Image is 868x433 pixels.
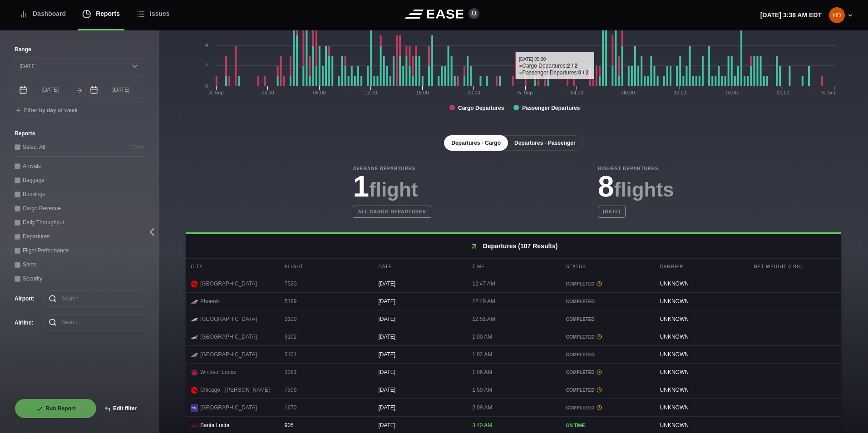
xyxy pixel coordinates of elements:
div: UNKNOWN [656,364,747,381]
span: 3381 [285,369,297,375]
img: 01294525e37ea1dca55176731f0504b3 [829,7,845,23]
text: 16:00 [725,90,738,95]
div: UNKNOWN [656,275,747,292]
label: Reports [15,129,144,138]
div: COMPLETED [566,351,649,358]
span: 3:40 AM [472,422,492,428]
button: Clear [131,143,144,152]
div: UNKNOWN [656,310,747,328]
div: [DATE] [374,399,465,416]
b: All cargo departures [353,206,431,218]
input: Search... [44,290,144,307]
span: 3100 [285,316,297,322]
span: 905 [285,422,294,428]
h3: 8 [598,172,674,201]
div: [DATE] [374,310,465,328]
div: Net Weight (LBS) [749,259,841,275]
tspan: 6. Sep [822,90,837,95]
div: Date [374,259,465,275]
div: COMPLETED [566,404,649,411]
input: mm/dd/yyyy [15,82,74,98]
span: Chicago - [PERSON_NAME] [200,386,270,394]
div: COMPLETED [566,387,649,394]
tspan: 4. Sep [209,90,224,95]
text: 12:00 [365,90,377,95]
div: COMPLETED [566,369,649,376]
tspan: 5. Sep [518,90,533,95]
div: COMPLETED [566,280,649,287]
label: Airline : [15,319,30,327]
span: 12:49 AM [472,298,495,305]
button: Departures - Passenger [507,135,583,151]
span: [GEOGRAPHIC_DATA] [200,333,257,341]
div: Status [562,259,653,275]
div: Carrier [656,259,747,275]
span: flights [614,178,674,201]
text: 04:00 [261,90,274,95]
input: Search... [44,314,144,330]
div: Flight [280,259,372,275]
span: 7520 [285,280,297,287]
div: UNKNOWN [656,293,747,310]
div: UNKNOWN [656,399,747,416]
div: COMPLETED [566,334,649,340]
div: UNKNOWN [656,346,747,363]
div: Time [468,259,559,275]
h3: 1 [353,172,431,201]
span: 1670 [285,404,297,411]
div: [DATE] [374,364,465,381]
span: 12:47 AM [472,280,495,287]
b: [DATE] [598,206,626,218]
span: [GEOGRAPHIC_DATA] [200,280,257,288]
tspan: Cargo Departures [458,105,504,111]
text: 2 [205,63,208,68]
text: 12:00 [674,90,686,95]
text: 16:00 [416,90,429,95]
span: 2:09 AM [472,404,492,411]
div: City [186,259,278,275]
span: 3101 [285,351,297,358]
span: Phoenix [200,297,220,305]
button: Edit filter [97,399,144,418]
label: Airport : [15,295,30,303]
div: ON TIME [566,422,649,429]
span: Windsor Locks [200,368,236,376]
span: 1:02 AM [472,351,492,358]
label: Range [15,45,144,54]
p: [DATE] 3:38 AM EDT [760,10,822,20]
div: COMPLETED [566,298,649,305]
span: [GEOGRAPHIC_DATA] [200,315,257,323]
text: 04:00 [571,90,583,95]
div: UNKNOWN [656,328,747,345]
div: [DATE] [374,328,465,345]
span: [GEOGRAPHIC_DATA] [200,403,257,412]
b: Average Departures [353,165,431,172]
tspan: Passenger Departures [522,105,580,111]
button: Departures - Cargo [444,135,508,151]
span: 3102 [285,334,297,340]
span: 1:06 AM [472,369,492,375]
div: [DATE] [374,346,465,363]
text: 0 [205,83,208,89]
div: [DATE] [374,381,465,399]
b: Highest Departures [598,165,674,172]
span: 7509 [285,387,297,393]
input: mm/dd/yyyy [85,82,144,98]
span: Santa Lucía [200,421,229,429]
text: 20:00 [777,90,789,95]
span: [GEOGRAPHIC_DATA] [200,350,257,359]
div: UNKNOWN [656,381,747,399]
span: 1:59 AM [472,387,492,393]
text: 20:00 [468,90,480,95]
div: [DATE] [374,275,465,292]
span: 1:00 AM [472,334,492,340]
h2: Departures (107 Results) [186,234,841,258]
text: 08:00 [622,90,635,95]
span: flight [369,178,418,201]
div: COMPLETED [566,316,649,323]
span: 12:51 AM [472,316,495,322]
text: 4 [205,42,208,48]
span: 5169 [285,298,297,305]
div: [DATE] [374,293,465,310]
text: 08:00 [313,90,326,95]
